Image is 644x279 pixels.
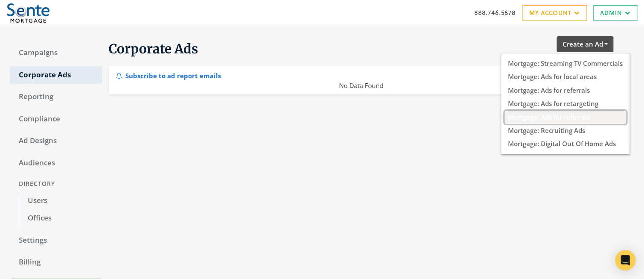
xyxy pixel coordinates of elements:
[505,111,626,124] button: Mortgage: Ads for referrals
[10,154,102,172] a: Audiences
[19,192,102,210] a: Users
[10,132,102,150] a: Ad Designs
[10,232,102,250] a: Settings
[593,5,637,21] a: Admin
[10,88,102,106] a: Reporting
[505,97,626,110] button: Mortgage: Ads for retargeting
[109,81,613,91] div: No Data Found
[10,176,102,192] div: Directory
[7,3,49,23] img: Adwerx
[109,41,198,57] span: Corporate Ads
[615,250,635,270] div: Open Intercom Messenger
[10,253,102,271] a: Billing
[116,69,221,81] div: Subscribe to ad report emails
[557,36,613,52] button: Create an Ad
[522,5,586,21] a: My Account
[10,44,102,62] a: Campaigns
[505,124,626,137] button: Mortgage: Recruiting Ads
[505,84,626,97] button: Mortgage: Ads for referrals
[474,8,516,17] a: 888.746.5678
[505,137,626,150] button: Mortgage: Digital Out Of Home Ads
[505,70,626,83] button: Mortgage: Ads for local areas
[19,209,102,227] a: Offices
[10,66,102,84] a: Corporate Ads
[10,110,102,128] a: Compliance
[505,57,626,70] button: Mortgage: Streaming TV Commercials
